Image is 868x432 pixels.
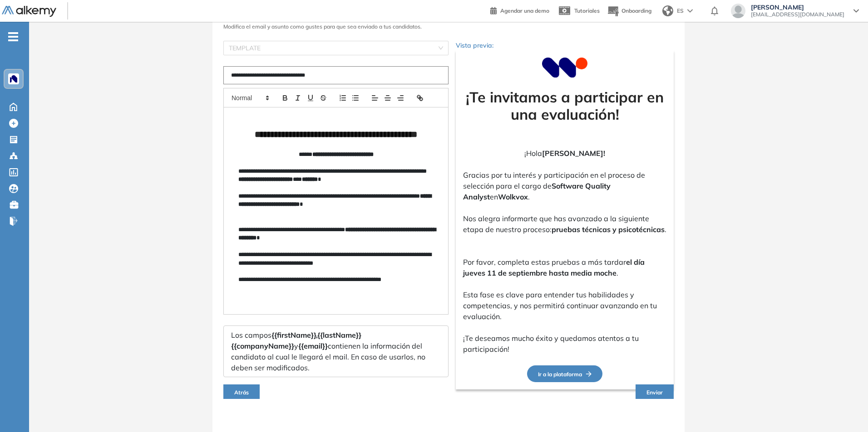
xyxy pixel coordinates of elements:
p: Vista previa: [456,41,674,50]
span: Onboarding [621,7,651,14]
span: {{email}} [298,341,328,350]
span: Atrás [234,389,249,396]
img: Logo [2,6,56,17]
span: {{companyName}} [231,341,294,350]
strong: Wolkvox [498,192,528,201]
button: Ir a la plataformaFlecha [527,365,602,382]
span: Tutoriales [574,7,600,14]
a: Agendar una demo [490,5,549,15]
span: Ir a la plataforma [538,371,592,378]
p: Por favor, completa estas pruebas a más tardar . [463,257,666,278]
strong: pruebas técnicas y psicotécnicas [552,225,665,234]
span: ES [677,7,684,15]
span: {{lastName}} [317,330,361,340]
img: world [662,5,673,16]
span: [PERSON_NAME] [751,4,844,11]
strong: el día jueves 11 de septiembre hasta media moche [463,257,645,277]
img: Flecha [582,371,592,377]
button: Onboarding [607,1,651,21]
span: Agendar una demo [500,7,549,14]
i: - [8,36,18,38]
p: Esta fase es clave para entender tus habilidades y competencias, y nos permitirá continuar avanza... [463,289,666,322]
h3: Modifica el email y asunto como gustes para que sea enviado a tus candidatos. [223,24,674,30]
span: Enviar [646,389,663,396]
button: Atrás [223,384,260,399]
span: {{firstName}}, [271,330,317,340]
p: ¡Te deseamos mucho éxito y quedamos atentos a tu participación! [463,333,666,354]
strong: ¡Te invitamos a participar en una evaluación! [466,88,664,123]
p: ¡Hola [463,148,666,159]
p: Gracias por tu interés y participación en el proceso de selección para el cargo de en . [463,170,666,202]
img: Logo de la compañía [542,58,587,78]
p: Nos alegra informarte que has avanzado a la siguiente etapa de nuestro proceso: . [463,213,666,235]
span: [EMAIL_ADDRESS][DOMAIN_NAME] [751,11,844,18]
div: Los campos y contienen la información del candidato al cual le llegará el mail. En caso de usarlo... [223,325,449,377]
button: Enviar [636,384,674,399]
strong: Software Quality Analyst [463,181,611,201]
strong: [PERSON_NAME]! [542,149,605,158]
img: arrow [687,9,693,13]
img: https://assets.alkemy.org/workspaces/1394/c9baeb50-dbbd-46c2-a7b2-c74a16be862c.png [10,75,17,83]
